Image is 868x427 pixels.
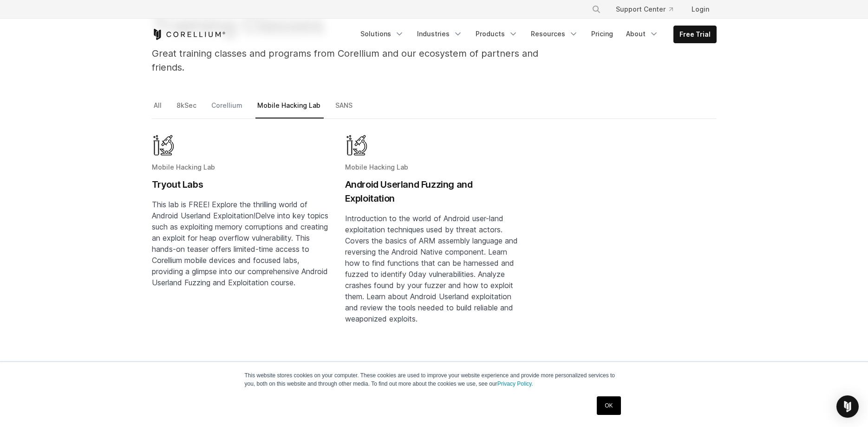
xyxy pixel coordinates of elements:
[175,99,200,119] a: 8kSec
[608,1,680,18] a: Support Center
[152,134,330,365] a: Blog post summary: Tryout Labs
[581,1,717,18] div: Navigation Menu
[411,26,468,42] a: Industries
[586,26,619,42] a: Pricing
[152,177,330,191] h2: Tryout Labs
[497,381,533,387] a: Privacy Policy.
[152,163,215,171] span: Mobile Hacking Lab
[245,371,624,388] p: This website stores cookies on your computer. These cookies are used to improve your website expe...
[345,214,518,323] span: Introduction to the world of Android user-land exploitation techniques used by threat actors. Cov...
[525,26,584,42] a: Resources
[255,99,324,119] a: Mobile Hacking Lab
[345,134,368,157] img: Mobile Hacking Lab - Graphic Only
[470,26,523,42] a: Products
[345,163,408,171] span: Mobile Hacking Lab
[836,395,859,418] div: Open Intercom Messenger
[355,26,717,43] div: Navigation Menu
[597,396,620,415] a: OK
[620,26,664,42] a: About
[152,200,307,220] span: This lab is FREE! Explore the thrilling world of Android Userland Exploitation!
[345,134,523,365] a: Blog post summary: Android Userland Fuzzing and Exploitation
[152,46,570,74] p: Great training classes and programs from Corellium and our ecosystem of partners and friends.
[152,211,328,287] span: Delve into key topics such as exploiting memory corruptions and creating an exploit for heap over...
[152,29,226,40] a: Corellium Home
[209,99,246,119] a: Corellium
[684,1,717,18] a: Login
[152,99,165,119] a: All
[333,99,356,119] a: SANS
[588,1,605,18] button: Search
[152,134,175,157] img: Mobile Hacking Lab - Graphic Only
[674,26,716,43] a: Free Trial
[355,26,410,42] a: Solutions
[345,177,523,205] h2: Android Userland Fuzzing and Exploitation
